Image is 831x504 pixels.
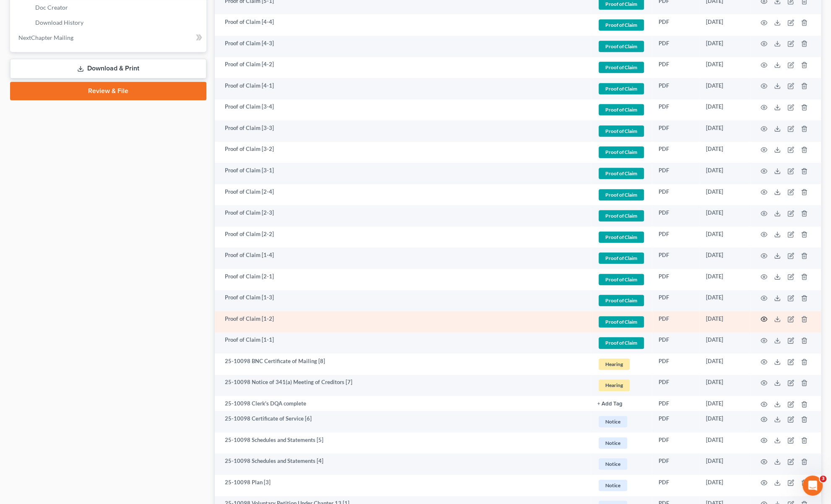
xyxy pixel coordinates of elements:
td: Proof of Claim [4-4] [215,14,591,36]
td: [DATE] [699,120,750,142]
span: Proof of Claim [599,274,644,285]
td: PDF [652,333,699,354]
td: PDF [652,311,699,333]
span: Proof of Claim [599,125,644,137]
span: Notice [599,480,627,491]
span: Proof of Claim [599,295,644,306]
td: PDF [652,57,699,78]
a: Proof of Claim [597,209,645,223]
td: [DATE] [699,396,750,411]
span: Proof of Claim [599,19,644,31]
span: Proof of Claim [599,252,644,264]
a: Review & File [10,82,206,100]
td: Proof of Claim [2-1] [215,269,591,290]
td: [DATE] [699,432,750,454]
a: Notice [597,436,645,450]
td: 25-10098 Clerk's DQA complete [215,396,591,411]
td: PDF [652,36,699,57]
td: Proof of Claim [3-2] [215,142,591,163]
span: Hearing [599,359,630,370]
td: [DATE] [699,290,750,312]
td: [DATE] [699,14,750,36]
span: Proof of Claim [599,104,644,115]
td: PDF [652,453,699,475]
td: Proof of Claim [1-1] [215,333,591,354]
td: [DATE] [699,475,750,496]
span: Proof of Claim [599,316,644,327]
a: Hearing [597,378,645,392]
td: [DATE] [699,411,750,432]
a: Proof of Claim [597,315,645,329]
td: PDF [652,475,699,496]
td: [DATE] [699,333,750,354]
span: Proof of Claim [599,231,644,243]
td: Proof of Claim [3-3] [215,120,591,142]
td: Proof of Claim [1-3] [215,290,591,312]
a: Proof of Claim [597,60,645,74]
td: [DATE] [699,163,750,184]
td: [DATE] [699,78,750,99]
a: Proof of Claim [597,166,645,180]
td: 25-10098 Plan [3] [215,475,591,496]
span: NextChapter Mailing [18,34,73,41]
td: PDF [652,163,699,184]
a: NextChapter Mailing [12,30,206,45]
td: Proof of Claim [2-2] [215,226,591,248]
td: PDF [652,99,699,121]
td: 25-10098 Certificate of Service [6] [215,411,591,432]
td: [DATE] [699,36,750,57]
a: Proof of Claim [597,39,645,53]
td: PDF [652,432,699,454]
span: Download History [35,19,83,26]
td: PDF [652,353,699,375]
td: PDF [652,205,699,226]
span: 3 [820,475,826,482]
a: Proof of Claim [597,82,645,96]
td: 25-10098 Notice of 341(a) Meeting of Creditors [7] [215,375,591,396]
td: PDF [652,142,699,163]
span: Proof of Claim [599,210,644,221]
a: + Add Tag [597,400,645,408]
a: Hearing [597,357,645,371]
a: Download & Print [10,59,206,78]
span: Proof of Claim [599,168,644,179]
td: Proof of Claim [1-2] [215,311,591,333]
td: [DATE] [699,184,750,205]
td: [DATE] [699,269,750,290]
td: PDF [652,78,699,99]
span: Notice [599,437,627,449]
td: PDF [652,226,699,248]
a: Proof of Claim [597,145,645,159]
a: Download History [29,15,206,30]
span: Proof of Claim [599,146,644,158]
a: Proof of Claim [597,251,645,265]
td: PDF [652,120,699,142]
td: [DATE] [699,311,750,333]
td: [DATE] [699,375,750,396]
span: Proof of Claim [599,41,644,52]
a: Notice [597,415,645,429]
span: Proof of Claim [599,62,644,73]
td: PDF [652,247,699,269]
td: PDF [652,396,699,411]
td: [DATE] [699,99,750,121]
td: Proof of Claim [3-4] [215,99,591,121]
a: Notice [597,478,645,492]
td: Proof of Claim [4-2] [215,57,591,78]
a: Proof of Claim [597,230,645,244]
a: Proof of Claim [597,188,645,202]
td: 25-10098 Schedules and Statements [4] [215,453,591,475]
td: [DATE] [699,57,750,78]
a: Proof of Claim [597,336,645,350]
td: Proof of Claim [4-3] [215,36,591,57]
a: Proof of Claim [597,124,645,138]
td: PDF [652,290,699,312]
td: Proof of Claim [2-3] [215,205,591,226]
span: Proof of Claim [599,83,644,94]
td: [DATE] [699,353,750,375]
a: Proof of Claim [597,273,645,286]
td: PDF [652,14,699,36]
span: Proof of Claim [599,189,644,200]
td: [DATE] [699,226,750,248]
td: PDF [652,411,699,432]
